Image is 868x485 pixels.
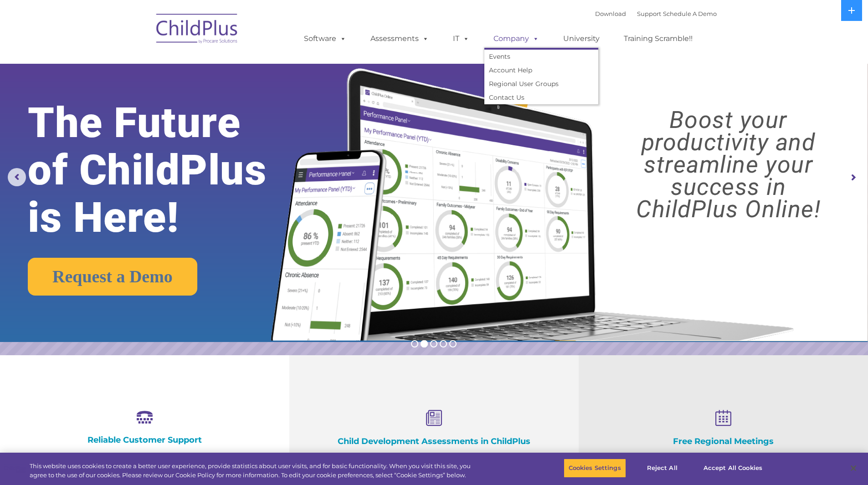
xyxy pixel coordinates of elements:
[46,435,244,445] h4: Reliable Customer Support
[484,91,598,104] a: Contact Us
[843,458,863,478] button: Close
[634,459,691,478] button: Reject All
[624,436,822,446] h4: Free Regional Meetings
[30,462,478,480] div: This website uses cookies to create a better user experience, provide statistics about user visit...
[595,10,626,17] a: Download
[637,10,661,17] a: Support
[554,30,609,48] a: University
[615,30,702,48] a: Training Scramble!!
[444,30,478,48] a: IT
[564,459,626,478] button: Cookies Settings
[127,60,154,67] span: Last name
[699,459,767,478] button: Accept All Cookies
[484,77,598,91] a: Regional User Groups
[152,7,243,53] img: ChildPlus by Procare Solutions
[28,258,197,296] a: Request a Demo
[484,30,548,48] a: Company
[295,30,355,48] a: Software
[595,10,717,17] font: |
[484,50,598,63] a: Events
[663,10,717,17] a: Schedule A Demo
[335,436,533,446] h4: Child Development Assessments in ChildPlus
[600,109,857,220] rs-layer: Boost your productivity and streamline your success in ChildPlus Online!
[127,97,165,104] span: Phone number
[28,99,305,241] rs-layer: The Future of ChildPlus is Here!
[361,30,438,48] a: Assessments
[484,63,598,77] a: Account Help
